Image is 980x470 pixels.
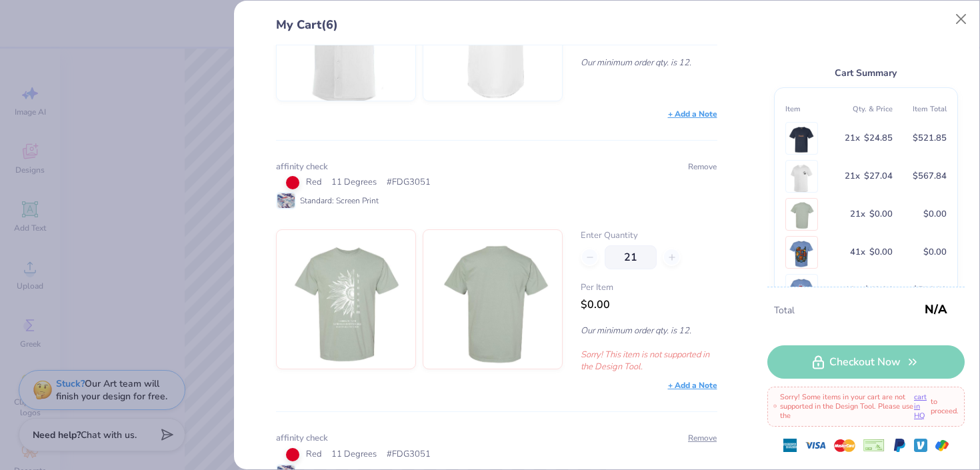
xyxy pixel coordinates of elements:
[845,283,860,298] span: 12 x
[845,131,860,146] span: 21 x
[387,176,431,189] span: # FDG3051
[581,229,717,243] label: Enter Quantity
[687,432,717,444] button: Remove
[805,435,826,456] img: visa
[789,123,815,154] img: Comfort Colors C1717
[923,245,947,260] span: $0.00
[276,161,717,174] div: affinity check
[925,297,947,321] span: N/A
[668,379,717,391] div: + Add a Note
[581,349,717,373] p: Sorry! This item is not supported in the Design Tool.
[914,439,927,452] img: Venmo
[435,230,550,369] img: 11 Degrees FDG3051
[687,161,717,173] button: Remove
[767,387,965,427] div: Sorry! Some items in your cart are not supported in the Design Tool. Please use the to proceed.
[581,281,717,295] span: Per Item
[276,432,717,445] div: affinity check
[289,230,403,369] img: 11 Degrees FDG3051
[331,176,377,189] span: 11 Degrees
[581,57,717,69] p: Our minimum order qty. is 12.
[300,195,379,207] span: Standard: Screen Print
[789,161,815,192] img: Champion 567P
[850,207,865,222] span: 21 x
[789,237,815,268] img: 11 Degrees FDG3051
[785,99,839,119] th: Item
[864,283,893,298] span: $42.24
[834,435,855,456] img: master-card
[864,169,893,184] span: $27.04
[668,108,717,120] div: + Add a Note
[893,99,947,119] th: Item Total
[845,169,860,184] span: 21 x
[863,439,885,452] img: cheque
[331,448,377,461] span: 11 Degrees
[935,439,949,452] img: GPay
[306,176,321,189] span: Red
[774,303,921,318] span: Total
[783,439,797,452] img: express
[789,199,815,230] img: 11 Degrees FDG3051
[913,169,947,184] span: $567.84
[893,439,906,452] img: Paypal
[913,283,947,298] span: $506.88
[306,448,321,461] span: Red
[839,99,893,119] th: Qty. & Price
[869,207,893,222] span: $0.00
[774,65,958,81] div: Cart Summary
[605,245,657,269] input: – –
[913,131,947,146] span: $521.85
[789,275,815,306] img: Comfort Colors C1717
[387,448,431,461] span: # FDG3051
[277,193,295,208] img: Standard: Screen Print
[276,16,717,45] div: My Cart (6)
[949,7,974,32] button: Close
[864,131,893,146] span: $24.85
[869,245,893,260] span: $0.00
[850,245,865,260] span: 41 x
[923,207,947,222] span: $0.00
[914,393,930,421] a: cart in HQ
[581,325,717,337] p: Our minimum order qty. is 12.
[581,297,610,312] span: $0.00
